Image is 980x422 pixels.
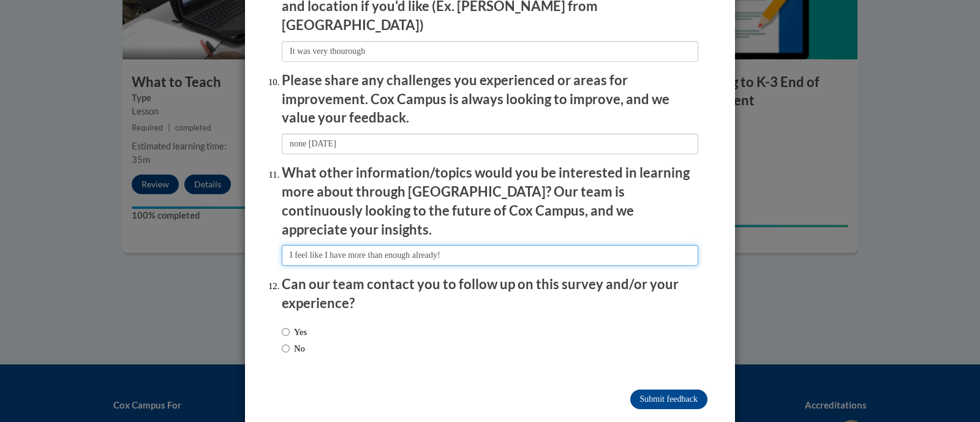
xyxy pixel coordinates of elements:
input: No [282,342,290,355]
input: Yes [282,325,290,339]
input: Submit feedback [630,390,707,409]
p: Please share any challenges you experienced or areas for improvement. Cox Campus is always lookin... [282,71,698,127]
p: What other information/topics would you be interested in learning more about through [GEOGRAPHIC_... [282,164,698,239]
p: Can our team contact you to follow up on this survey and/or your experience? [282,275,698,313]
label: No [282,342,305,355]
label: Yes [282,325,307,339]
